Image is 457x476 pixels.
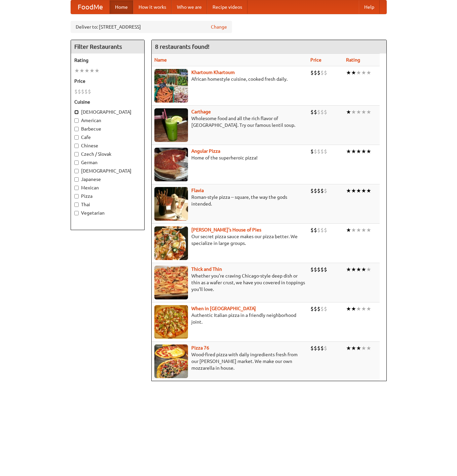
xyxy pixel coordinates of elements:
li: ★ [356,226,361,234]
li: $ [320,226,324,234]
li: $ [317,148,320,155]
input: American [74,118,79,123]
label: [DEMOGRAPHIC_DATA] [74,168,141,174]
p: Authentic Italian pizza in a friendly neighborhood joint. [154,312,305,325]
label: [DEMOGRAPHIC_DATA] [74,109,141,115]
b: Khartoum Khartoum [191,70,235,75]
a: Pizza 76 [191,345,209,351]
li: ★ [356,305,361,313]
label: Mexican [74,184,141,191]
li: ★ [366,226,371,234]
li: $ [74,88,78,95]
li: ★ [346,266,351,273]
input: German [74,160,79,165]
a: Name [154,57,167,63]
li: ★ [351,305,356,313]
label: Pizza [74,193,141,199]
li: ★ [356,187,361,194]
li: $ [317,108,320,116]
li: $ [78,88,81,95]
li: $ [310,266,314,273]
li: ★ [356,266,361,273]
li: $ [320,266,324,273]
label: American [74,117,141,124]
li: $ [320,187,324,194]
li: ★ [351,148,356,155]
h5: Price [74,78,141,84]
li: $ [324,305,327,313]
li: $ [320,305,324,313]
h5: Rating [74,57,141,64]
li: $ [310,344,314,352]
img: luigis.jpg [154,226,188,260]
li: ★ [346,226,351,234]
li: $ [314,305,317,313]
label: Czech / Slovak [74,151,141,157]
b: Angular Pizza [191,148,220,154]
label: Chinese [74,142,141,149]
div: Deliver to: [STREET_ADDRESS] [71,21,232,33]
img: angular.jpg [154,148,188,181]
label: Thai [74,201,141,208]
li: ★ [356,344,361,352]
li: ★ [94,67,100,74]
input: Japanese [74,177,79,182]
li: $ [81,88,84,95]
input: Mexican [74,186,79,190]
a: Who we are [172,0,207,14]
input: Pizza [74,194,79,198]
a: Change [211,24,227,30]
li: ★ [366,266,371,273]
li: ★ [356,69,361,76]
h5: Cuisine [74,99,141,105]
p: Roman-style pizza -- square, the way the gods intended. [154,194,305,207]
li: ★ [351,226,356,234]
li: $ [324,187,327,194]
li: $ [84,88,88,95]
li: ★ [366,108,371,116]
li: ★ [346,108,351,116]
a: FoodMe [71,0,110,14]
li: $ [317,344,320,352]
li: $ [317,226,320,234]
p: African homestyle cuisine, cooked fresh daily. [154,76,305,82]
li: $ [314,69,317,76]
b: [PERSON_NAME]'s House of Pies [191,227,261,232]
li: ★ [351,344,356,352]
li: ★ [351,108,356,116]
li: ★ [74,67,79,74]
a: Home [110,0,133,14]
a: Help [359,0,380,14]
li: ★ [356,148,361,155]
li: $ [324,266,327,273]
li: ★ [361,148,366,155]
li: $ [317,187,320,194]
li: $ [320,148,324,155]
a: Recipe videos [207,0,247,14]
li: ★ [89,67,94,74]
li: $ [324,148,327,155]
p: Our secret pizza sauce makes our pizza better. We specialize in large groups. [154,233,305,247]
li: $ [320,344,324,352]
li: ★ [351,187,356,194]
a: Flavia [191,188,204,193]
a: Thick and Thin [191,266,222,272]
li: ★ [346,187,351,194]
li: $ [310,148,314,155]
li: ★ [366,305,371,313]
li: $ [314,148,317,155]
li: ★ [366,187,371,194]
li: $ [310,226,314,234]
li: ★ [361,187,366,194]
img: pizza76.jpg [154,344,188,378]
a: Carthage [191,109,211,114]
label: Japanese [74,176,141,183]
p: Wholesome food and all the rich flavor of [GEOGRAPHIC_DATA]. Try our famous lentil soup. [154,115,305,129]
input: Chinese [74,144,79,148]
li: ★ [356,108,361,116]
li: ★ [84,67,89,74]
li: ★ [361,108,366,116]
li: $ [317,266,320,273]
